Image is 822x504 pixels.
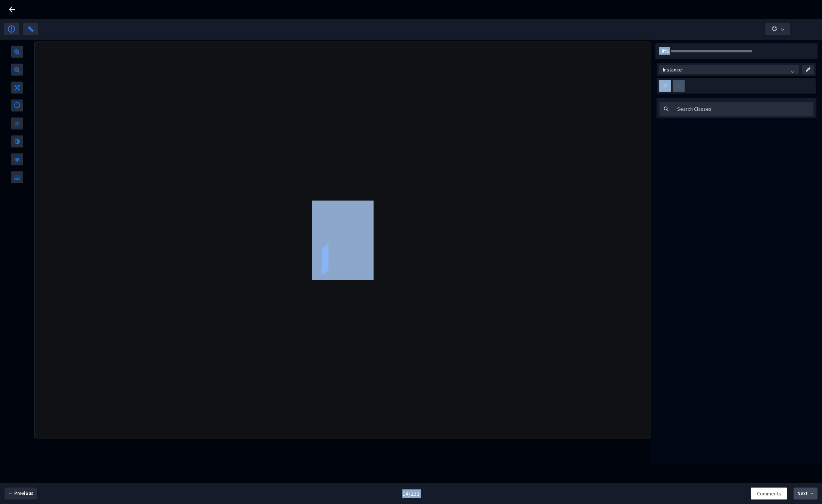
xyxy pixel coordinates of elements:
div: % [659,47,669,55]
span: Instance [663,64,795,75]
button: Comments [751,488,787,500]
span: Comments [757,489,781,498]
b: 0 [659,48,664,54]
div: 14 / 231 [402,489,420,498]
button: Next → [794,488,818,500]
img: svg+xml;base64,PHN2ZyB3aWR0aD0iMzAuMDc4MDUzIiBoZWlnaHQ9IjI5Ljk5OTkyOCIgdmlld0JveD0iMC4wMDAwMDAgLT... [806,65,810,74]
span: search [664,106,669,112]
img: svg+xml;base64,PHN2ZyB3aWR0aD0iMzIiIGhlaWdodD0iMzIiIHZpZXdCb3g9IjAgMCAzMiAzMiIgZmlsbD0ibm9uZSIgeG... [673,80,685,92]
span: Next → [797,490,814,497]
input: Search Classes [673,103,814,114]
span: down [781,28,785,31]
img: svg+xml;base64,PHN2ZyB3aWR0aD0iMzIiIGhlaWdodD0iMzIiIHZpZXdCb3g9IjAgMCAzMiAzMiIgZmlsbD0ibm9uZSIgeG... [659,80,671,92]
button: down [765,23,790,35]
